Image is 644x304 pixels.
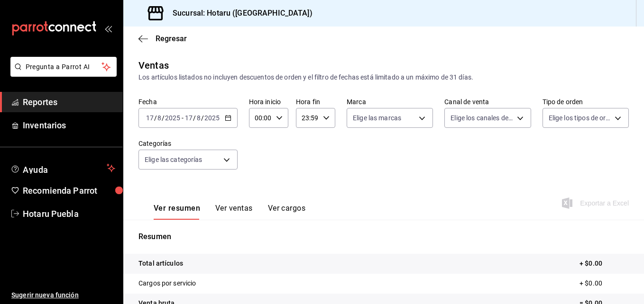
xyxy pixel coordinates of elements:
h3: Sucursal: Hotaru ([GEOGRAPHIC_DATA]) [165,8,313,19]
button: Ver ventas [215,204,253,220]
div: Ventas [138,58,169,72]
span: / [162,114,165,122]
label: Hora inicio [249,98,288,105]
input: -- [146,114,154,122]
div: Los artículos listados no incluyen descuentos de orden y el filtro de fechas está limitado a un m... [138,72,629,82]
span: Hotaru Puebla [23,207,115,220]
span: / [154,114,157,122]
input: ---- [204,114,220,122]
span: Recomienda Parrot [23,184,115,197]
div: navigation tabs [154,204,305,220]
span: Elige las marcas [353,113,401,123]
button: open_drawer_menu [104,25,112,32]
label: Categorías [138,140,238,147]
p: Cargos por servicio [138,278,196,288]
input: -- [196,114,201,122]
button: Ver cargos [268,204,306,220]
span: Ayuda [23,162,103,174]
button: Ver resumen [154,204,200,220]
span: Sugerir nueva función [11,290,115,300]
button: Regresar [138,34,187,43]
span: Elige los tipos de orden [549,113,611,123]
p: + $0.00 [580,259,629,268]
label: Marca [347,98,433,105]
label: Canal de venta [444,98,531,105]
button: Pregunta a Parrot AI [10,57,117,77]
p: + $0.00 [580,278,629,288]
span: / [193,114,196,122]
span: - [182,114,184,122]
span: Pregunta a Parrot AI [26,62,102,72]
p: Total artículos [138,259,183,268]
p: Resumen [138,231,629,242]
input: -- [184,114,193,122]
span: Reportes [23,96,115,108]
input: -- [157,114,162,122]
label: Fecha [138,98,238,105]
span: Elige los canales de venta [451,113,513,123]
a: Pregunta a Parrot AI [7,69,117,79]
span: / [201,114,204,122]
label: Tipo de orden [543,98,629,105]
label: Hora fin [296,98,335,105]
input: ---- [165,114,181,122]
span: Regresar [156,34,187,43]
span: Elige las categorías [145,155,202,164]
span: Inventarios [23,119,115,132]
